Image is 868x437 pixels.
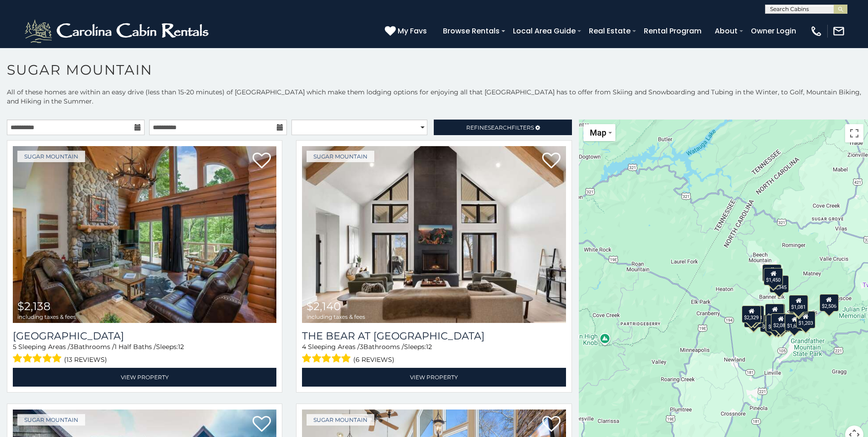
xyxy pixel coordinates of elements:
[302,146,566,323] a: The Bear At Sugar Mountain $2,140 including taxes & fees
[360,343,363,351] span: 3
[302,330,566,342] a: The Bear At [GEOGRAPHIC_DATA]
[13,330,276,342] a: [GEOGRAPHIC_DATA]
[398,25,427,37] span: My Favs
[114,343,156,351] span: 1 Half Baths /
[766,315,785,332] div: $1,217
[639,23,706,39] a: Rental Program
[438,23,504,39] a: Browse Rentals
[770,275,789,293] div: $2,345
[13,368,276,387] a: View Property
[742,306,761,323] div: $2,329
[70,343,74,351] span: 3
[17,314,76,320] span: including taxes & fees
[765,304,784,321] div: $1,339
[13,146,276,323] img: Grouse Moor Lodge
[302,368,566,387] a: View Property
[771,313,790,331] div: $2,088
[13,342,276,366] div: Sleeping Areas / Bathrooms / Sleeps:
[583,124,615,141] button: Change map style
[426,343,432,351] span: 12
[488,124,512,131] span: Search
[542,415,561,434] a: Add to favorites
[766,304,785,321] div: $1,774
[17,151,85,162] a: Sugar Mountain
[508,23,580,39] a: Local Area Guide
[789,296,809,314] div: $2,032
[17,414,85,426] a: Sugar Mountain
[710,23,742,39] a: About
[13,146,276,323] a: Grouse Moor Lodge $2,138 including taxes & fees
[353,354,394,366] span: (6 reviews)
[253,152,271,171] a: Add to favorites
[810,25,823,38] img: phone-regular-white.png
[302,330,566,342] h3: The Bear At Sugar Mountain
[845,124,863,142] button: Toggle fullscreen view
[832,25,845,38] img: mail-regular-white.png
[307,314,365,320] span: including taxes & fees
[64,354,107,366] span: (13 reviews)
[178,343,184,351] span: 12
[434,120,571,135] a: RefineSearchFilters
[307,414,374,426] a: Sugar Mountain
[762,264,781,282] div: $2,163
[584,23,635,39] a: Real Estate
[590,128,606,137] span: Map
[253,415,271,434] a: Add to favorites
[796,311,815,328] div: $1,203
[385,25,429,37] a: My Favs
[307,300,341,313] span: $2,140
[23,17,213,45] img: White-1-2.png
[13,330,276,342] h3: Grouse Moor Lodge
[785,314,804,331] div: $1,615
[13,343,16,351] span: 5
[17,300,50,313] span: $2,138
[302,342,566,366] div: Sleeping Areas / Bathrooms / Sleeps:
[466,124,534,131] span: Refine Filters
[746,23,801,39] a: Owner Login
[789,295,808,312] div: $1,081
[302,343,306,351] span: 4
[302,146,566,323] img: The Bear At Sugar Mountain
[307,151,374,162] a: Sugar Mountain
[765,314,784,331] div: $2,051
[819,294,839,311] div: $2,506
[764,268,783,285] div: $1,450
[542,152,561,171] a: Add to favorites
